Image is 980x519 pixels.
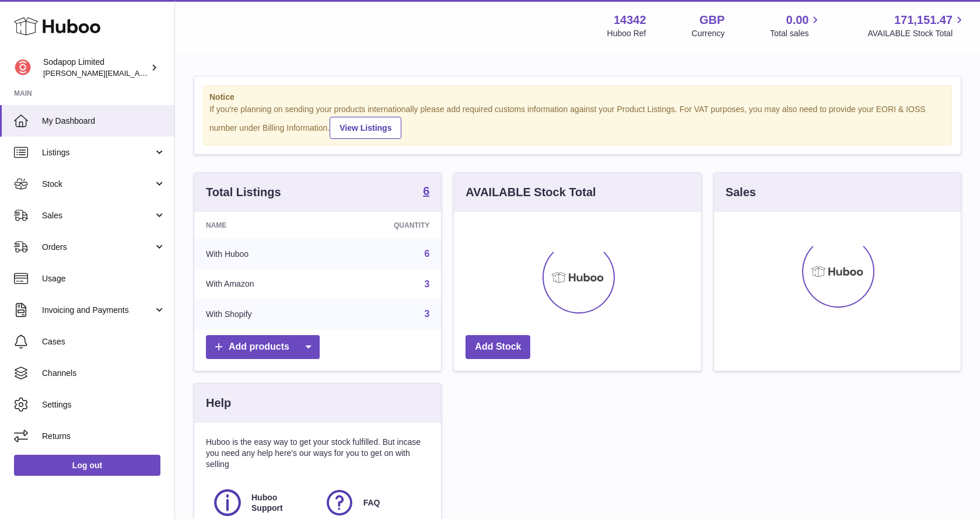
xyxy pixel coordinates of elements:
[607,28,646,39] div: Huboo Ref
[42,179,153,190] span: Stock
[894,12,953,28] span: 171,151.47
[770,28,822,39] span: Total sales
[194,239,330,269] td: With Huboo
[424,309,429,319] a: 3
[466,335,530,359] a: Add Stock
[206,395,231,411] h3: Help
[867,12,966,39] a: 171,151.47 AVAILABLE Stock Total
[363,497,380,508] span: FAQ
[43,68,234,78] span: [PERSON_NAME][EMAIL_ADDRESS][DOMAIN_NAME]
[42,116,166,127] span: My Dashboard
[212,487,312,518] a: Huboo Support
[206,335,320,359] a: Add products
[42,273,166,284] span: Usage
[209,104,946,139] div: If you're planning on sending your products internationally please add required customs informati...
[466,184,596,200] h3: AVAILABLE Stock Total
[42,336,166,347] span: Cases
[424,249,429,259] a: 6
[423,185,429,199] a: 6
[206,184,281,200] h3: Total Listings
[423,185,429,197] strong: 6
[614,12,646,28] strong: 14342
[786,12,809,28] span: 0.00
[726,184,756,200] h3: Sales
[14,455,160,476] a: Log out
[330,212,442,239] th: Quantity
[42,147,153,158] span: Listings
[42,305,153,316] span: Invoicing and Payments
[42,210,153,221] span: Sales
[251,492,311,514] span: Huboo Support
[692,28,725,39] div: Currency
[14,59,32,76] img: david@sodapop-audio.co.uk
[699,12,724,28] strong: GBP
[42,242,153,253] span: Orders
[209,92,946,103] strong: Notice
[42,368,166,379] span: Channels
[330,117,401,139] a: View Listings
[43,57,148,79] div: Sodapop Limited
[42,431,166,442] span: Returns
[867,28,966,39] span: AVAILABLE Stock Total
[194,269,330,299] td: With Amazon
[194,299,330,329] td: With Shopify
[770,12,822,39] a: 0.00 Total sales
[206,437,429,470] p: Huboo is the easy way to get your stock fulfilled. But incase you need any help here's our ways f...
[424,279,429,289] a: 3
[324,487,424,518] a: FAQ
[42,399,166,410] span: Settings
[194,212,330,239] th: Name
